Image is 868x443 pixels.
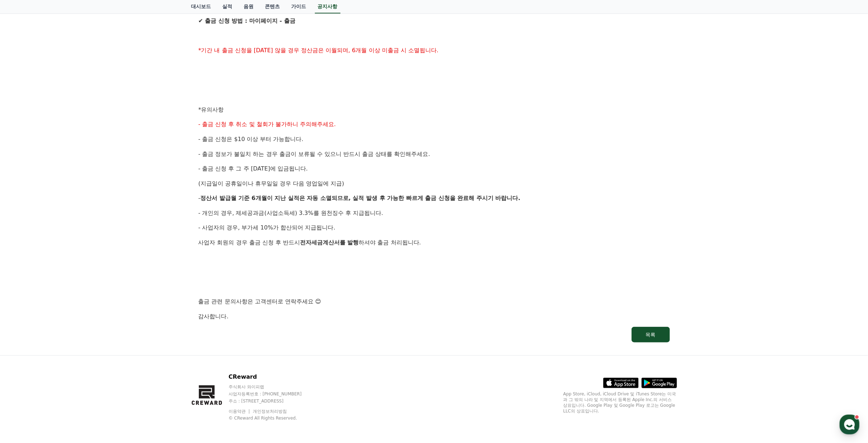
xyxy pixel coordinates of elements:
[198,194,670,203] p: -
[563,391,677,414] p: App Store, iCloud, iCloud Drive 및 iTunes Store는 미국과 그 밖의 나라 및 지역에서 등록된 Apple Inc.의 서비스 상표입니다. Goo...
[198,313,229,320] span: 감사합니다.
[198,180,344,187] span: (지급일이 공휴일이나 휴무일일 경우 다음 영업일에 지급)
[252,195,520,201] strong: 6개월이 지난 실적은 자동 소멸되므로, 실적 발생 후 가능한 빠르게 출금 신청을 완료해 주시기 바랍니다.
[359,239,421,246] span: 하셔야 출금 처리됩니다.
[300,239,359,246] strong: 전자세금계산서를 발행
[22,236,27,242] span: 홈
[229,409,251,414] a: 이용약관
[198,327,670,342] a: 목록
[198,210,383,216] span: - 개인의 경우, 제세공과금(사업소득세) 3.3%를 원천징수 후 지급됩니다.
[229,415,315,421] p: © CReward All Rights Reserved.
[198,47,439,54] span: *기간 내 출금 신청을 [DATE] 않을 경우 정산금은 이월되며, 6개월 이상 미출금 시 소멸됩니다.
[198,121,336,128] span: - 출금 신청 후 취소 및 철회가 불가하니 주의해주세요.
[229,373,315,381] p: CReward
[92,225,136,243] a: 설정
[198,239,300,246] span: 사업자 회원의 경우 출금 신청 후 반드시
[253,409,287,414] a: 개인정보처리방침
[229,384,315,390] p: 주식회사 와이피랩
[65,236,73,242] span: 대화
[110,236,118,242] span: 설정
[200,195,250,201] strong: 정산서 발급월 기준
[632,327,670,342] button: 목록
[198,136,304,142] span: - 출금 신청은 $10 이상 부터 가능합니다.
[198,298,321,305] span: 출금 관련 문의사항은 고객센터로 연락주세요 😊
[47,225,92,243] a: 대화
[646,331,656,338] div: 목록
[198,106,224,113] span: *유의사항
[198,224,335,231] span: - 사업자의 경우, 부가세 10%가 합산되어 지급됩니다.
[198,165,308,172] span: - 출금 신청 후 그 주 [DATE]에 입금됩니다.
[198,151,430,157] span: - 출금 정보가 불일치 하는 경우 출금이 보류될 수 있으니 반드시 출금 상태를 확인해주세요.
[229,398,315,404] p: 주소 : [STREET_ADDRESS]
[229,391,315,397] p: 사업자등록번호 : [PHONE_NUMBER]
[198,17,295,24] strong: ✔ 출금 신청 방법 : 마이페이지 - 출금
[2,225,47,243] a: 홈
